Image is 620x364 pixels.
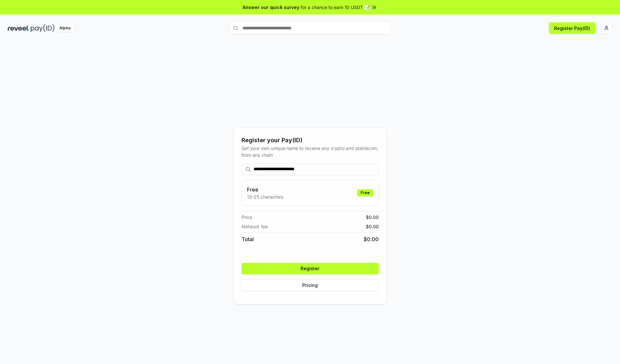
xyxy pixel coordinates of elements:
[242,263,379,274] button: Register
[242,235,254,243] span: Total
[56,24,74,32] div: Alpha
[8,24,29,32] img: reveel_dark
[549,22,595,34] button: Register Pay(ID)
[242,136,379,145] div: Register your Pay(ID)
[301,4,370,11] span: for a chance to earn 10 USDT 📝
[31,24,55,32] img: pay_id
[242,145,379,158] div: Get your own unique name to receive any crypto and stablecoin, from any chain
[242,223,268,230] span: Network fee
[242,280,379,291] button: Pricing
[366,223,379,230] span: $ 0.00
[357,189,373,196] div: Free
[364,235,379,243] span: $ 0.00
[247,193,283,200] p: 13-25 characters
[366,214,379,221] span: $ 0.00
[243,4,299,11] span: Answer our quick survey
[247,186,283,193] h3: Free
[242,214,252,221] span: Price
